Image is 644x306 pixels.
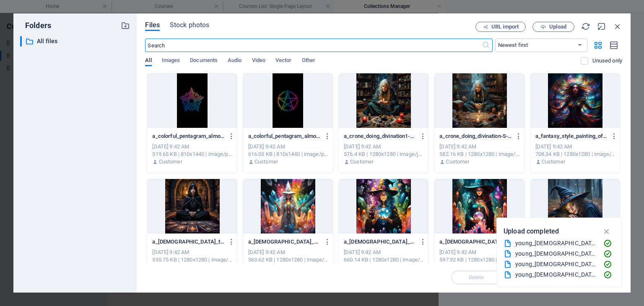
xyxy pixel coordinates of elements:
[515,259,597,269] div: young_[DEMOGRAPHIC_DATA]_witches_doing_a_ritual (3).jpeg
[581,22,590,31] i: Reload
[248,249,328,256] div: [DATE] 9:42 AM
[152,249,232,256] div: [DATE] 9:42 AM
[344,256,423,264] div: 660.14 KB | 1280x1280 | image/jpeg
[535,150,615,158] div: 708.34 KB | 1280x1280 | image/jpeg
[145,20,160,30] span: Files
[439,150,519,158] div: 582.16 KB | 1280x1280 | image/jpeg
[152,150,232,158] div: 519.65 KB | 810x1440 | image/png
[248,256,328,264] div: 563.62 KB | 1280x1280 | image/jpeg
[592,57,622,65] p: Displays only files that are not in use on the website. Files added during this session can still...
[515,239,597,248] div: young_[DEMOGRAPHIC_DATA]_witches_doing_a_ritual_in_a_forest.jpeg
[344,238,416,246] p: a_female_witch_in_a_field_of_crystals_of_different_colours3-fObE5u7wriaooqm0PHWbfA.jpeg
[37,36,115,46] p: All files
[535,143,615,150] div: [DATE] 9:42 AM
[515,270,597,280] div: young_[DEMOGRAPHIC_DATA]_witches_doing_a_ritual (1).jpeg
[439,132,512,140] p: a_crone_doing_divination-S-5dVPzphUUTTanMEDjSIw.jpeg
[439,238,512,246] p: a_female_witch_in_a_field_of_crystals_of_different_colours-dyw7yd6CgxyWHlWATr2yRQ.jpeg
[504,226,559,237] p: Upload completed
[152,132,224,140] p: a_colorful_pentagram_almost_like_it_could1-9R23XLEDfRfDjy1RcQUqmg.jpeg
[439,143,519,150] div: [DATE] 9:42 AM
[344,249,423,256] div: [DATE] 9:42 AM
[170,20,209,30] span: Stock photos
[344,150,423,158] div: 576.4 KB | 1280x1280 | image/jpeg
[439,249,519,256] div: [DATE] 9:42 AM
[344,143,423,150] div: [DATE] 9:42 AM
[248,132,320,140] p: a_colorful_pentagram_almost_like_it_could-zJRPzumJrJqEfVYtj5H0kA.jpeg
[597,22,606,31] i: Minimize
[145,55,151,67] span: All
[248,143,328,150] div: [DATE] 9:42 AM
[159,158,182,166] p: Customer
[20,20,51,31] p: Folders
[121,21,130,30] i: Create new folder
[491,24,519,29] span: URL import
[190,55,218,67] span: Documents
[439,256,519,264] div: 597.92 KB | 1280x1280 | image/jpeg
[228,55,241,67] span: Audio
[248,238,320,246] p: a_female_witch_in_a_field_of_crystals_of_different_colours2-W58uSBqys5iEqL9ztG34OQ.jpeg
[344,132,416,140] p: a_crone_doing_divination1-pCbnYMlMoKFrs8Pm8W3Yfg.jpeg
[515,249,597,259] div: young_[DEMOGRAPHIC_DATA]_witches_doing_a_ritual.jpeg
[446,158,469,166] p: Customer
[248,150,328,158] div: 616.03 KB | 810x1440 | image/png
[145,39,481,52] input: Search
[350,158,374,166] p: Customer
[152,256,232,264] div: 555.75 KB | 1280x1280 | image/jpeg
[162,55,180,67] span: Images
[535,132,608,140] p: a_fantasy_style_painting_of_colours_bright1-QGjHrYHjkZjnPFwqnpYLPw.jpeg
[152,143,232,150] div: [DATE] 9:42 AM
[254,158,278,166] p: Customer
[252,55,265,67] span: Video
[302,55,315,67] span: Other
[542,158,565,166] p: Customer
[613,22,622,31] i: Close
[152,238,224,246] p: a_female_teenage_pagan_witch_with_black-w6nBQraQ69sf4o7wmFzeAw.jpeg
[549,24,566,29] span: Upload
[475,22,526,32] button: URL import
[532,22,574,32] button: Upload
[275,55,292,67] span: Vector
[20,36,22,47] div: ​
